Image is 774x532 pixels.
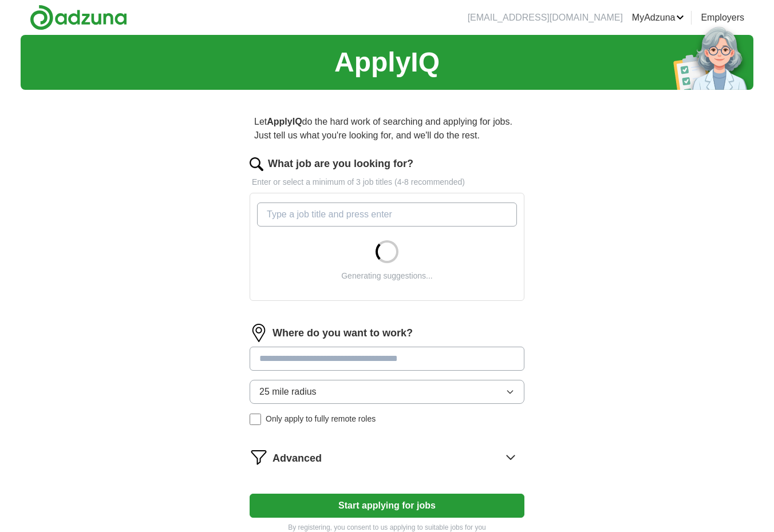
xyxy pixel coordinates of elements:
[30,5,127,30] img: Adzuna logo
[468,11,623,25] li: [EMAIL_ADDRESS][DOMAIN_NAME]
[250,176,524,188] p: Enter or select a minimum of 3 job titles (4-8 recommended)
[334,42,440,83] h1: ApplyIQ
[701,11,744,25] a: Employers
[250,494,524,518] button: Start applying for jobs
[267,117,302,126] strong: ApplyIQ
[250,380,524,404] button: 25 mile radius
[257,203,517,227] input: Type a job title and press enter
[250,448,268,466] img: filter
[632,11,685,25] a: MyAdzuna
[259,385,317,399] span: 25 mile radius
[273,451,322,466] span: Advanced
[250,110,524,147] p: Let do the hard work of searching and applying for jobs. Just tell us what you're looking for, an...
[341,270,433,282] div: Generating suggestions...
[268,156,413,172] label: What job are you looking for?
[266,413,376,425] span: Only apply to fully remote roles
[250,157,263,171] img: search.png
[250,414,261,425] input: Only apply to fully remote roles
[273,325,413,341] label: Where do you want to work?
[250,324,268,342] img: location.png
